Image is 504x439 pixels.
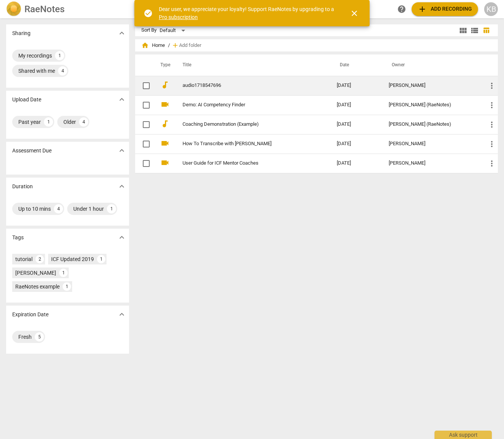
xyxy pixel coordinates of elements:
div: 1 [97,255,105,263]
span: audiotrack [160,80,170,90]
th: Type [154,54,173,76]
span: view_list [470,26,479,35]
div: 4 [79,117,88,127]
span: Add folder [179,43,201,48]
span: more_vert [487,101,496,110]
span: expand_more [117,310,126,319]
div: [PERSON_NAME] [389,83,475,88]
button: List view [469,25,480,36]
div: 1 [44,117,53,127]
span: expand_more [117,29,126,38]
button: Table view [480,25,492,36]
span: add [418,5,427,14]
span: add [171,42,179,49]
p: Tags [12,234,24,242]
span: table_chart [483,27,490,34]
div: Fresh [18,333,32,341]
div: 2 [36,255,44,263]
p: Duration [12,183,33,191]
p: Upload Date [12,96,41,104]
p: Assessment Due [12,147,52,155]
span: expand_more [117,182,126,191]
a: audio1718547696 [183,83,309,88]
div: [PERSON_NAME] [15,269,56,277]
button: Upload [412,2,478,16]
td: [DATE] [331,76,383,95]
a: User Guide for ICF Mentor Coaches [183,160,309,166]
div: Sort By [141,27,157,33]
span: expand_more [117,233,126,242]
div: Under 1 hour [73,205,104,213]
span: audiotrack [160,119,170,128]
div: Default [160,24,188,37]
div: My recordings [18,52,52,59]
span: view_module [459,26,468,35]
div: 1 [107,204,116,213]
h2: RaeNotes [24,4,65,14]
button: Tile view [457,25,469,36]
th: Owner [383,54,481,76]
td: [DATE] [331,134,383,154]
span: more_vert [487,139,496,149]
span: Add recording [418,5,472,14]
span: Home [141,42,165,49]
button: Show more [116,181,128,192]
div: [PERSON_NAME] [389,160,475,166]
a: Demo: AI Competency Finder [183,102,309,108]
td: [DATE] [331,95,383,115]
div: 4 [58,66,67,75]
div: Dear user, we appreciate your loyalty! Support RaeNotes by upgrading to a [159,5,336,21]
span: videocam [160,100,170,109]
span: videocam [160,139,170,148]
th: Date [331,54,383,76]
td: [DATE] [331,154,383,173]
div: [PERSON_NAME] (RaeNotes) [389,122,475,127]
div: tutorial [15,255,32,263]
div: Older [63,118,76,126]
div: Ask support [435,431,492,439]
button: Show more [116,145,128,156]
div: 1 [59,269,68,277]
button: Show more [116,309,128,320]
div: Up to 10 mins [18,205,51,213]
button: KB [484,2,498,16]
span: more_vert [487,120,496,129]
img: Logo [6,2,21,17]
div: 5 [35,332,44,341]
span: check_circle [144,9,153,18]
span: home [141,42,149,49]
div: Shared with me [18,67,55,75]
span: expand_more [117,95,126,104]
span: more_vert [487,81,496,90]
span: help [397,5,406,14]
div: 4 [54,204,63,213]
button: Show more [116,94,128,105]
div: 1 [55,51,64,60]
span: expand_more [117,146,126,155]
div: 1 [63,282,71,291]
button: Close [345,4,363,22]
p: Expiration Date [12,311,48,319]
div: Past year [18,118,41,126]
a: Help [395,2,409,16]
span: close [350,9,359,18]
td: [DATE] [331,115,383,134]
span: videocam [160,158,170,167]
th: Title [173,54,331,76]
span: more_vert [487,159,496,168]
div: RaeNotes example [15,283,60,290]
a: Pro subscription [159,14,198,20]
div: [PERSON_NAME] [389,141,475,147]
a: LogoRaeNotes [6,2,128,17]
button: Show more [116,27,128,39]
div: [PERSON_NAME] (RaeNotes) [389,102,475,108]
a: Coaching Demonstration (Example) [183,122,309,127]
a: How To Transcribe with [PERSON_NAME] [183,141,309,147]
div: ICF Updated 2019 [51,255,94,263]
p: Sharing [12,29,31,37]
button: Show more [116,232,128,243]
span: / [168,43,170,48]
